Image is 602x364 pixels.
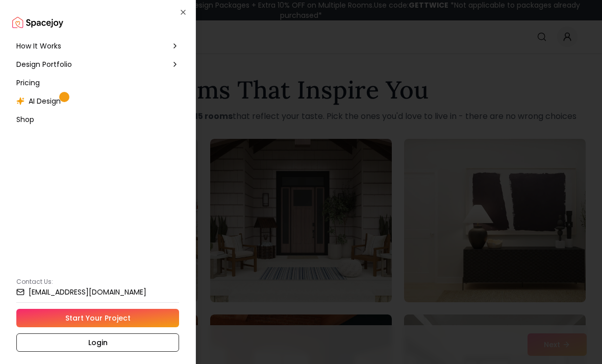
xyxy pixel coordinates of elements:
span: Design Portfolio [16,59,72,69]
span: Pricing [16,78,40,88]
span: AI Design [29,96,61,106]
span: How It Works [16,41,61,51]
a: Start Your Project [16,309,179,327]
a: Spacejoy [12,12,63,33]
a: [EMAIL_ADDRESS][DOMAIN_NAME] [16,288,179,296]
span: Shop [16,114,34,125]
a: Login [16,333,179,352]
p: Contact Us: [16,278,179,286]
small: [EMAIL_ADDRESS][DOMAIN_NAME] [29,288,146,296]
img: Spacejoy Logo [12,12,63,33]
